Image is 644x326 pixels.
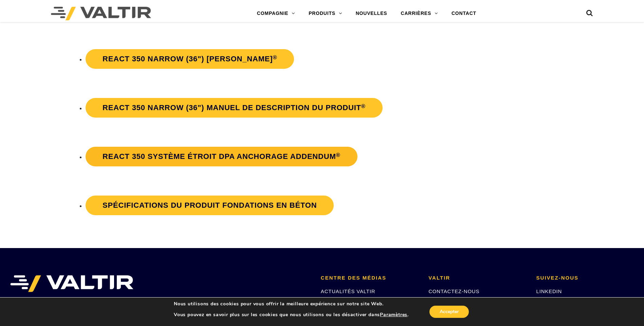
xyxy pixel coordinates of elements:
a: PRODUITS [302,7,349,20]
a: CONTACT [445,7,483,20]
h2: SUIVEZ-NOUS [536,275,634,281]
a: CARRIÈRES [394,7,444,20]
a: LINKEDIN [536,288,562,294]
a: COMPAGNIE [250,7,302,20]
img: Valtir [51,7,151,20]
img: VALTIR [10,275,133,292]
a: REACT 350 Narrow (36") Manuel de description du produit® [86,98,383,118]
sup: ® [336,152,341,158]
h2: CENTRE DES MÉDIAS [321,275,418,281]
button: Paramètres [380,312,407,318]
a: NOUVELLES [349,7,394,20]
a: ACTUALITÉS VALTIR [321,288,375,294]
font: REACT 350 Narrow (36") [PERSON_NAME] [103,55,273,63]
a: CONTACTEZ-NOUS [428,288,479,294]
a: Spécifications du produit Fondations en béton [86,196,334,215]
h2: VALTIR [428,275,526,281]
font: REACT 350 Système étroit DPA Anchorage Addendum [103,152,336,161]
a: REACT 350 Système étroit DPA Anchorage Addendum® [86,147,357,166]
sup: ® [273,54,277,60]
font: Vous pouvez en savoir plus sur les cookies que nous utilisons ou les désactiver dans [174,311,380,318]
p: Nous utilisons des cookies pour vous offrir la meilleure expérience sur notre site Web. [174,301,409,307]
font: REACT 350 Narrow (36") Manuel de description du produit [103,103,361,112]
button: Accepter [429,306,469,318]
strong: Spécifications du produit Fondations en béton [103,201,317,209]
sup: ® [361,103,366,109]
a: REACT 350 Narrow (36") [PERSON_NAME]® [86,49,294,69]
font: . [407,311,409,318]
